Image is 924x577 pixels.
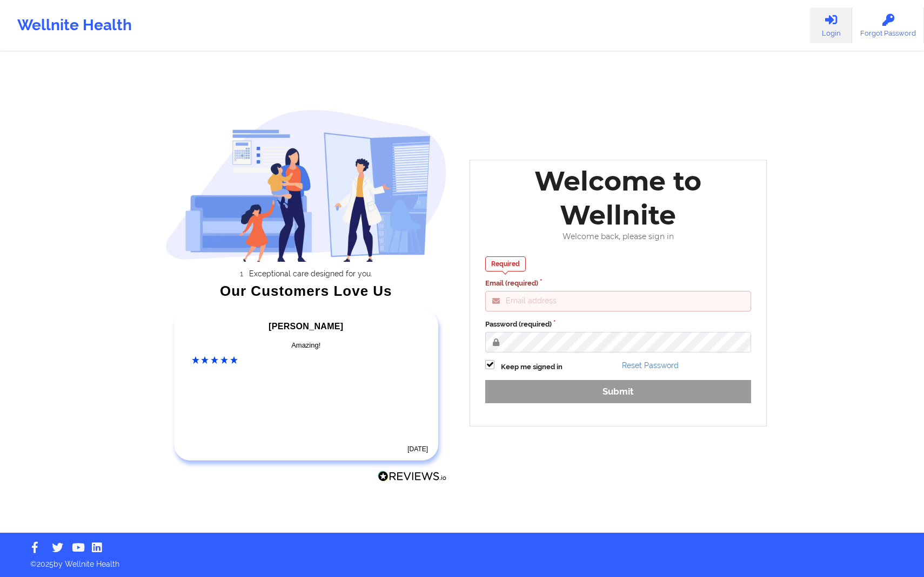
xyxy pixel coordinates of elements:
label: Email (required) [485,278,751,289]
a: Forgot Password [852,8,924,43]
a: Login [810,8,852,43]
a: Reviews.io Logo [378,471,447,485]
time: [DATE] [407,445,428,453]
label: Keep me signed in [501,362,563,372]
a: Reset Password [622,361,679,370]
label: Password (required) [485,319,751,330]
li: Exceptional care designed for you. [175,269,447,278]
div: Our Customers Love Us [165,286,447,296]
img: wellnite-auth-hero_200.c722682e.png [165,109,447,262]
input: Email address [485,291,751,311]
div: Amazing! [192,340,421,351]
div: Required [485,256,526,271]
img: Reviews.io Logo [378,471,447,482]
div: Welcome back, please sign in [478,232,759,241]
p: © 2025 by Wellnite Health [23,551,901,569]
div: Welcome to Wellnite [478,164,759,232]
span: [PERSON_NAME] [269,322,343,331]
